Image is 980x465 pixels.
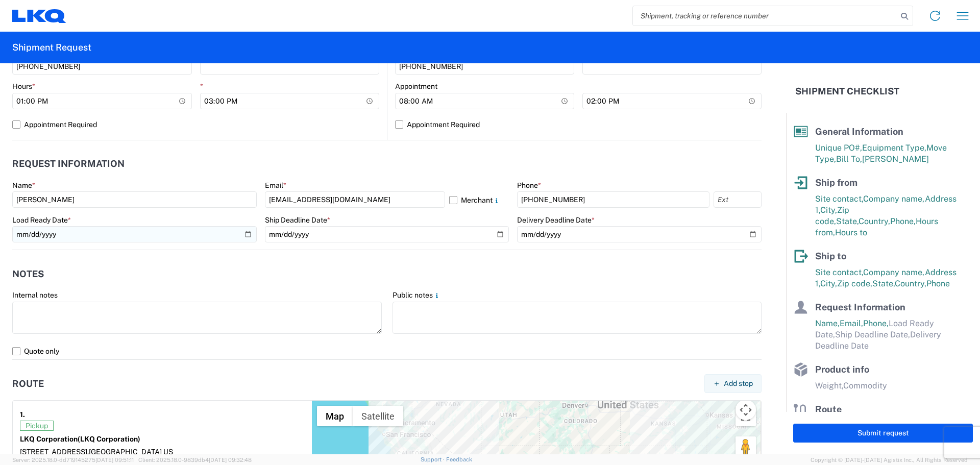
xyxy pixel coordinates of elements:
span: Country, [859,216,890,226]
span: Pickup [20,421,54,431]
span: Bill To, [836,154,862,164]
label: Email [265,181,286,190]
span: State, [872,279,895,288]
label: Phone [517,181,541,190]
button: Add stop [704,374,762,393]
span: Name, [815,319,840,328]
span: (LKQ Corporation) [78,435,140,443]
label: Ship Deadline Date [265,215,330,225]
button: Show street map [317,406,353,426]
span: Site contact, [815,194,863,204]
span: City, [820,205,837,215]
span: Unique PO#, [815,143,862,153]
label: Public notes [393,290,441,300]
span: [STREET_ADDRESS], [20,448,89,456]
span: [DATE] 09:51:11 [95,457,134,463]
h2: Route [12,379,44,389]
span: Phone, [863,319,889,328]
h2: Shipment Checklist [795,85,899,97]
label: Hours [12,82,35,91]
span: Ship Deadline Date, [835,330,910,339]
span: Country, [895,279,926,288]
label: Quote only [12,343,762,359]
span: Phone, [890,216,916,226]
button: Show satellite imagery [353,406,403,426]
label: Appointment Required [395,116,762,133]
span: Company name, [863,194,925,204]
span: [GEOGRAPHIC_DATA] US [89,448,173,456]
span: City, [820,279,837,288]
button: Drag Pegman onto the map to open Street View [736,436,756,457]
strong: 1. [20,408,25,421]
label: Merchant [449,191,509,208]
label: Appointment Required [12,116,379,133]
span: General Information [815,126,903,137]
span: Site contact, [815,267,863,277]
span: Request Information [815,302,905,312]
label: Appointment [395,82,437,91]
span: Add stop [724,379,753,388]
button: Submit request [793,424,973,443]
button: Map camera controls [736,400,756,420]
label: Delivery Deadline Date [517,215,595,225]
span: [DATE] 09:32:48 [209,457,252,463]
input: Shipment, tracking or reference number [633,6,897,26]
span: Phone [926,279,950,288]
span: Equipment Type, [862,143,926,153]
label: Internal notes [12,290,58,300]
label: Load Ready Date [12,215,71,225]
h2: Shipment Request [12,41,91,54]
label: Name [12,181,35,190]
span: Server: 2025.18.0-dd719145275 [12,457,134,463]
span: Weight, [815,381,843,390]
span: Hours to [835,228,867,237]
h2: Notes [12,269,44,279]
span: Zip code, [837,279,872,288]
span: [PERSON_NAME] [862,154,929,164]
h2: Request Information [12,159,125,169]
span: Product info [815,364,869,375]
span: Ship from [815,177,857,188]
span: Company name, [863,267,925,277]
input: Ext [714,191,762,208]
span: Ship to [815,251,846,261]
span: Route [815,404,842,414]
span: Email, [840,319,863,328]
strong: LKQ Corporation [20,435,140,443]
span: Copyright © [DATE]-[DATE] Agistix Inc., All Rights Reserved [811,455,968,464]
span: Client: 2025.18.0-9839db4 [138,457,252,463]
span: Commodity [843,381,887,390]
a: Feedback [446,456,472,462]
span: State, [836,216,859,226]
a: Support [421,456,446,462]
